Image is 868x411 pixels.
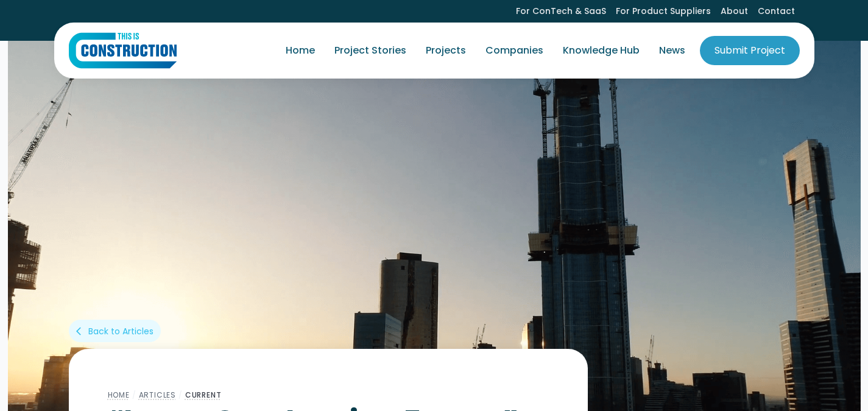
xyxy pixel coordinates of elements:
[416,33,476,68] a: Projects
[69,32,177,69] img: This Is Construction Logo
[69,320,161,342] a: arrow_back_iosBack to Articles
[130,388,139,402] div: /
[88,325,153,337] div: Back to Articles
[76,325,86,337] div: arrow_back_ios
[715,43,785,58] div: Submit Project
[700,36,800,65] a: Submit Project
[649,33,695,68] a: News
[185,390,222,400] a: Current
[69,32,177,69] a: home
[276,33,325,68] a: Home
[325,33,416,68] a: Project Stories
[108,390,130,400] a: Home
[139,390,176,400] a: Articles
[176,388,185,402] div: /
[476,33,553,68] a: Companies
[553,33,649,68] a: Knowledge Hub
